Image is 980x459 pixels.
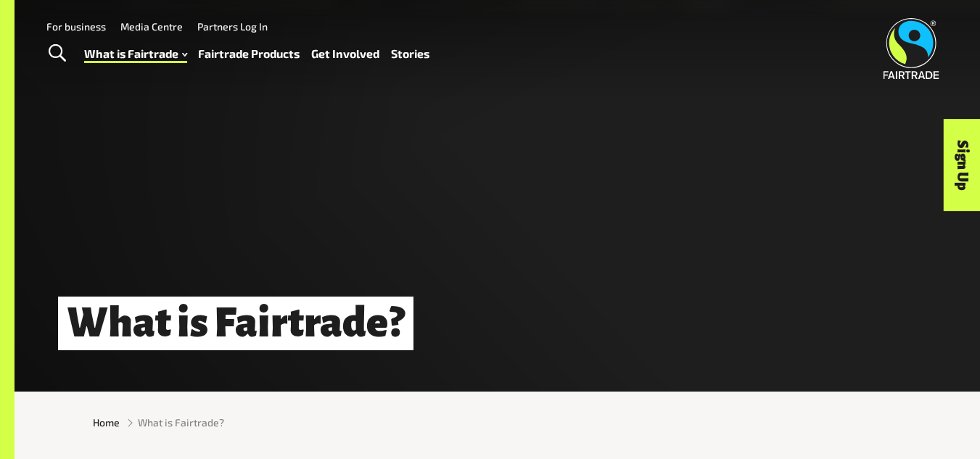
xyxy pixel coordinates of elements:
[197,20,268,33] a: Partners Log In
[58,297,413,350] h1: What is Fairtrade?
[46,20,106,33] a: For business
[84,44,187,65] a: What is Fairtrade
[311,44,379,65] a: Get Involved
[198,44,300,65] a: Fairtrade Products
[120,20,183,33] a: Media Centre
[884,18,939,79] img: Fairtrade Australia New Zealand logo
[39,36,75,72] a: Toggle Search
[138,415,224,430] span: What is Fairtrade?
[391,44,429,65] a: Stories
[93,415,120,430] a: Home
